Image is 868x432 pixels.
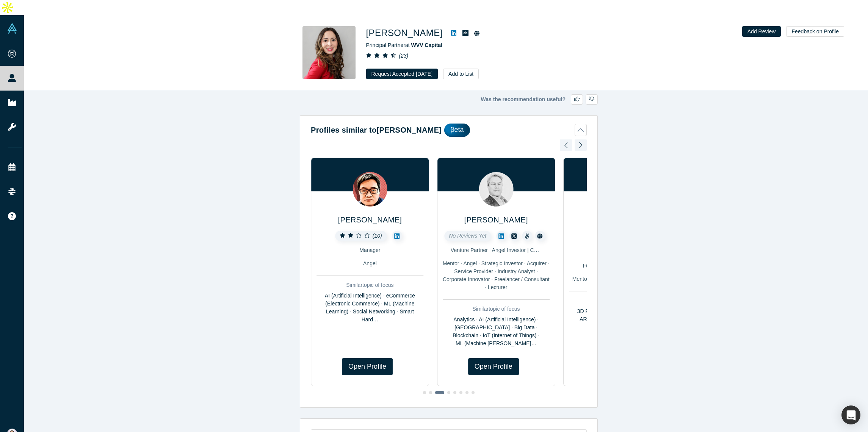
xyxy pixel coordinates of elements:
div: Mentor · Freelancer / Consultant · Lecturer [569,275,676,283]
div: AI (Artificial Intelligence) · eCommerce (Electronic Commerce) · ML (Machine Learning) · Social N... [316,292,423,324]
img: Kevin Reddy's Profile Image [479,172,513,207]
button: Request Accepted [DATE] [366,69,438,79]
span: Venture Partner | Angel Investor | CxO Advisor [451,247,559,253]
div: βeta [444,124,470,137]
img: Danielle D'Agostaro's Profile Image [302,26,356,79]
a: Open Profile [468,358,519,375]
button: Profiles similar to[PERSON_NAME]βeta [311,124,587,137]
i: ( 10 ) [373,233,382,239]
div: Angel [316,260,423,268]
a: [PERSON_NAME] [338,216,402,224]
i: ( 23 ) [399,53,408,59]
div: 3D Printing · AI (Artificial Intelligence) · AR (Augmented Reality) · Robotics · B2B (Business-to... [569,307,676,339]
div: Was the recommendation useful? [300,94,598,105]
button: Add to List [443,69,479,79]
span: No Reviews Yet [449,233,486,239]
div: Similar topic of focus [569,297,676,305]
h2: Profiles similar to [PERSON_NAME] [311,124,442,136]
button: Feedback on Profile [786,26,844,37]
span: Full-time Startup Mentor & Coach [583,263,662,269]
a: Open Profile [342,358,393,375]
img: Alchemist Vault Logo [7,23,17,34]
button: Add Review [742,26,781,37]
div: Mentor · Angel · Strategic Investor · Acquirer · Service Provider · Industry Analyst · Corporate ... [443,260,550,291]
img: Shawn Wang's Profile Image [353,172,387,207]
a: [PERSON_NAME] [464,216,528,224]
h1: [PERSON_NAME] [366,26,443,40]
span: Principal Partner at [366,42,443,48]
span: Manager [359,247,380,253]
div: Analytics · AI (Artificial Intelligence) · [GEOGRAPHIC_DATA] · Big Data · Blockchain · IoT (Inter... [443,316,550,347]
a: WVV Capital [411,42,442,48]
div: Similar topic of focus [443,305,550,313]
div: Similar topic of focus [316,281,423,289]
